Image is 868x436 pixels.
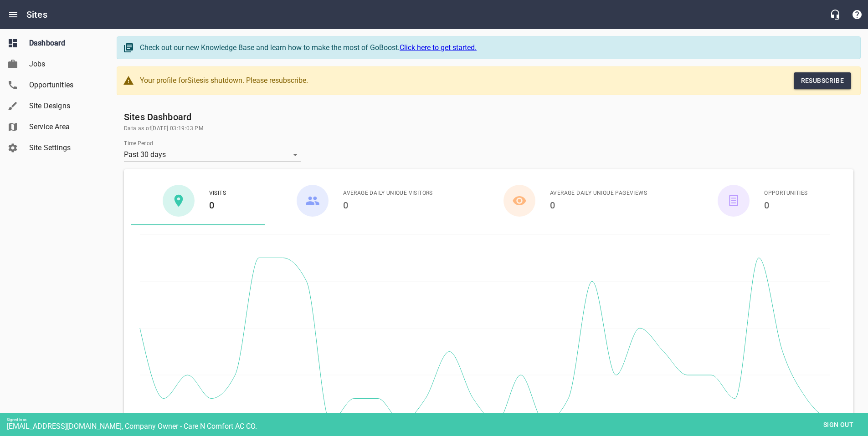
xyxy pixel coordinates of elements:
button: Resubscribe [794,72,851,89]
span: Average Daily Unique Pageviews [550,189,647,198]
span: Opportunities [29,80,98,91]
button: Open drawer [2,4,24,25]
span: Sign out [819,419,858,431]
span: Visits [209,189,226,198]
a: Click here to get started. [400,43,477,52]
button: Sign out [816,416,861,433]
h6: 0 [209,198,226,213]
span: Data as of [DATE] 03:19:03 PM [124,124,853,133]
span: Service Area [29,122,98,132]
button: Live Chat [824,4,846,25]
div: Your profile for Sites is shutdown. Please resubscribe. [140,72,334,89]
h6: Sites Dashboard [124,110,853,124]
span: Site Designs [29,101,98,112]
h6: 0 [764,198,807,213]
span: Jobs [29,59,98,70]
span: Site Settings [29,142,98,153]
h6: 0 [343,198,433,213]
label: Time Period [124,141,153,147]
h6: Sites [26,7,47,22]
span: Opportunities [764,189,807,198]
div: [EMAIL_ADDRESS][DOMAIN_NAME], Company Owner - Care N Comfort AC CO. [7,422,868,431]
h6: 0 [550,198,647,213]
button: Support Portal [846,4,868,25]
span: Resubscribe [801,75,844,86]
div: Past 30 days [124,147,301,162]
span: Average Daily Unique Visitors [343,189,433,198]
span: Dashboard [29,38,98,49]
div: Signed in as [7,418,868,422]
div: Check out our new Knowledge Base and learn how to make the most of GoBoost. [140,42,851,53]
